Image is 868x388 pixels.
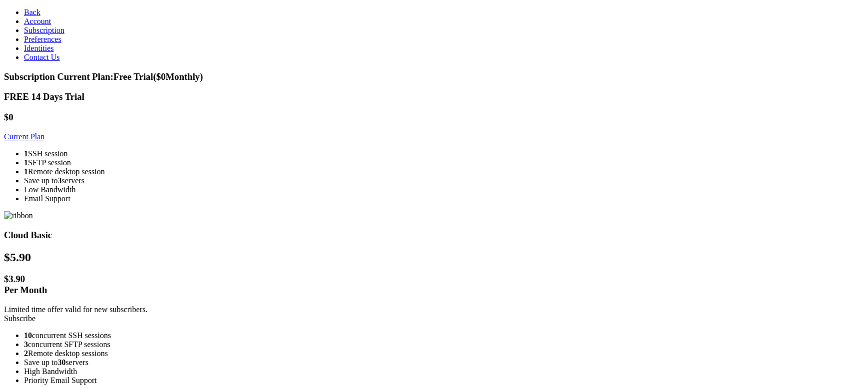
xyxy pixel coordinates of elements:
[24,17,51,25] a: Account
[4,285,864,296] div: Per Month
[24,149,28,158] strong: 1
[24,158,864,167] li: SFTP session
[24,35,61,43] a: Preferences
[24,340,864,349] li: concurrent SFTP sessions
[24,44,54,52] a: Identities
[24,158,28,167] strong: 1
[24,8,40,16] a: Back
[24,340,28,349] strong: 3
[24,331,32,340] strong: 10
[58,176,62,185] strong: 3
[24,167,864,176] li: Remote desktop session
[24,367,864,376] li: High Bandwidth
[4,91,864,102] h3: FREE 14 Days Trial
[4,211,33,220] img: ribbon
[4,314,35,323] a: Subscribe
[24,376,864,385] li: Priority Email Support
[57,71,203,82] span: Current Plan: Free Trial ($ 0 Monthly)
[24,176,864,185] li: Save up to servers
[58,358,66,367] strong: 30
[4,305,147,314] span: Limited time offer valid for new subscribers.
[4,132,44,141] a: Current Plan
[4,230,864,241] h3: Cloud Basic
[24,53,60,61] a: Contact Us
[4,251,864,264] h2: $ 5.90
[24,331,864,340] li: concurrent SSH sessions
[24,358,864,367] li: Save up to servers
[4,71,864,82] h3: Subscription
[4,112,864,123] h1: $0
[24,149,864,158] li: SSH session
[24,194,864,203] li: Email Support
[24,167,28,176] strong: 1
[4,274,864,296] h1: $ 3.90
[24,26,64,34] a: Subscription
[24,349,28,358] strong: 2
[24,349,864,358] li: Remote desktop sessions
[24,185,864,194] li: Low Bandwidth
